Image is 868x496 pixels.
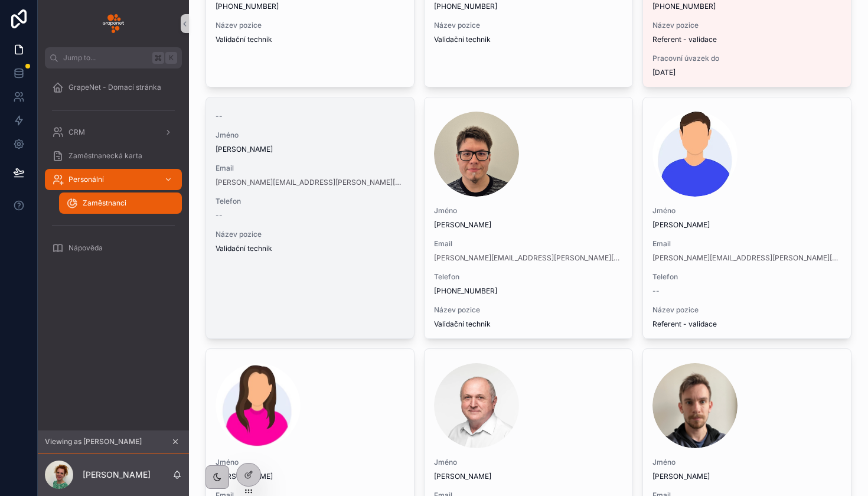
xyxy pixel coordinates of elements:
span: Jméno [434,458,623,467]
span: Email [434,239,623,249]
a: --Jméno[PERSON_NAME]Email[PERSON_NAME][EMAIL_ADDRESS][PERSON_NAME][DOMAIN_NAME]Telefon--Název poz... [205,97,415,339]
span: Název pozice [434,21,623,30]
a: Personální [45,169,182,190]
span: -- [652,286,660,296]
span: Název pozice [652,305,841,315]
span: Validační technik [216,35,272,44]
span: Personální [68,175,104,184]
span: Jméno [216,130,404,140]
span: Pracovní úvazek do [652,54,841,63]
span: [PERSON_NAME] [652,220,841,230]
a: [PERSON_NAME][EMAIL_ADDRESS][PERSON_NAME][DOMAIN_NAME] [434,253,623,263]
a: Zaměstnanecká karta [45,145,182,167]
span: Název pozice [216,230,404,239]
span: Název pozice [216,21,404,30]
span: [PERSON_NAME] [434,220,623,230]
span: K [167,53,176,63]
span: -- [216,211,223,220]
span: [PERSON_NAME] [216,145,404,154]
a: [PERSON_NAME][EMAIL_ADDRESS][PERSON_NAME][DOMAIN_NAME] [216,178,404,187]
span: Telefon [652,272,841,282]
a: Nápověda [45,237,182,259]
span: Validační technik [434,35,491,44]
span: Jump to... [63,53,148,63]
span: Email [652,239,841,249]
a: Jméno[PERSON_NAME]Email[PERSON_NAME][EMAIL_ADDRESS][PERSON_NAME][DOMAIN_NAME]Telefon[PHONE_NUMBER... [424,97,633,339]
span: Zaměstnanci [83,198,126,208]
span: [PHONE_NUMBER] [652,2,841,11]
span: Název pozice [652,21,841,30]
span: [PERSON_NAME] [434,472,623,481]
span: [PHONE_NUMBER] [434,2,623,11]
span: Zaměstnanecká karta [68,151,142,161]
span: [PERSON_NAME] [216,472,404,481]
span: Referent - validace [652,319,717,329]
span: [PHONE_NUMBER] [216,2,404,11]
span: Email [216,164,404,173]
span: Telefon [216,197,404,206]
span: [DATE] [652,68,841,77]
div: scrollable content [38,68,189,274]
span: Validační technik [216,244,272,253]
span: Název pozice [434,305,623,315]
span: -- [216,112,223,121]
span: GrapeNet - Domací stránka [68,83,161,92]
span: [PERSON_NAME] [652,472,841,481]
a: Jméno[PERSON_NAME]Email[PERSON_NAME][EMAIL_ADDRESS][PERSON_NAME][DOMAIN_NAME]Telefon--Název pozic... [642,97,851,339]
a: GrapeNet - Domací stránka [45,77,182,98]
span: CRM [68,128,85,137]
span: Jméno [434,206,623,216]
span: Telefon [434,272,623,282]
span: Jméno [216,458,404,467]
p: [PERSON_NAME] [83,469,151,481]
span: Viewing as [PERSON_NAME] [45,437,142,446]
a: CRM [45,122,182,143]
span: Jméno [652,206,841,216]
span: Validační technik [434,319,491,329]
a: [PERSON_NAME][EMAIL_ADDRESS][PERSON_NAME][DOMAIN_NAME] [652,253,841,263]
a: Zaměstnanci [59,192,182,214]
img: App logo [103,14,124,33]
span: [PHONE_NUMBER] [434,286,623,296]
span: Jméno [652,458,841,467]
button: Jump to...K [45,47,182,68]
span: Nápověda [68,243,103,253]
span: Referent - validace [652,35,717,44]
